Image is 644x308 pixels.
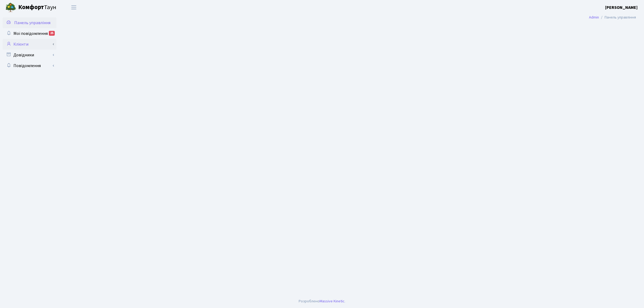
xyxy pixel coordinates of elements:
[299,298,345,304] div: Розроблено .
[5,2,16,13] img: logo.png
[18,3,56,12] span: Таун
[67,3,80,12] button: Переключити навігацію
[3,60,56,71] a: Повідомлення
[605,4,638,11] a: [PERSON_NAME]
[13,31,48,36] span: Мої повідомлення
[320,298,345,304] a: Massive Kinetic
[14,20,50,26] span: Панель управління
[49,31,55,36] div: 25
[589,14,599,20] a: Admin
[581,12,644,23] nav: breadcrumb
[605,5,638,10] b: [PERSON_NAME]
[18,3,44,12] b: Комфорт
[3,39,56,50] a: Клієнти
[3,50,56,60] a: Довідники
[3,28,56,39] a: Мої повідомлення25
[3,17,56,28] a: Панель управління
[599,14,636,20] li: Панель управління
